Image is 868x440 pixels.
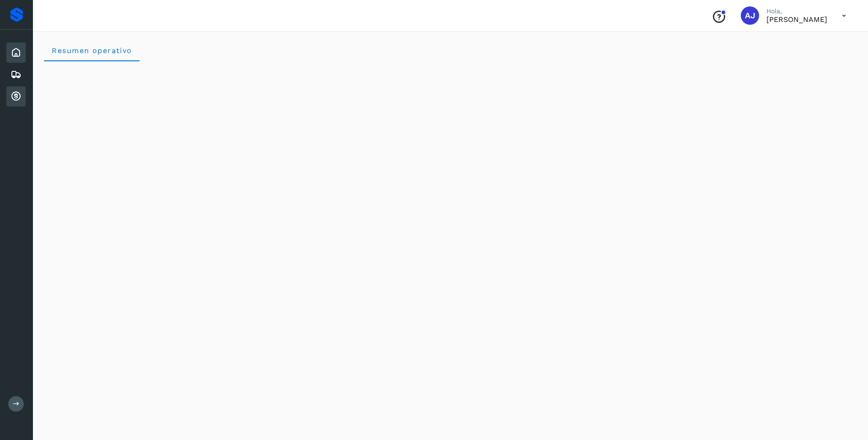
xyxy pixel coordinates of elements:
[766,15,827,24] p: Abraham Juarez Medrano
[766,7,827,15] p: Hola,
[6,86,26,107] div: Cuentas por cobrar
[51,46,132,55] span: Resumen operativo
[6,64,26,85] div: Embarques
[6,43,26,63] div: Inicio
